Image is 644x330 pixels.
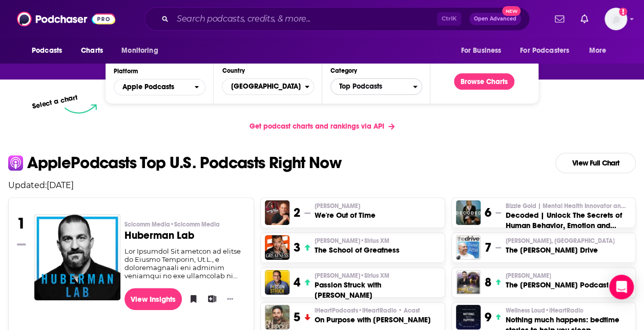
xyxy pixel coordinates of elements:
[32,93,79,111] p: Select a chart
[485,240,491,255] h3: 7
[265,200,289,225] img: We're Out of Time
[505,306,583,315] span: Wellness Loud
[121,44,158,58] span: Monitoring
[124,220,220,229] span: Scicomm Media
[456,200,481,225] img: Decoded | Unlock The Secrets of Human Behavior, Emotion and Motivation
[485,275,491,290] h3: 8
[223,294,237,304] button: Show More Button
[265,235,289,260] img: The School of Greatness
[25,41,75,60] button: open menu
[315,306,431,325] a: iHeartPodcasts•iHeartRadio • AcastOn Purpose with [PERSON_NAME]
[315,245,400,255] h3: The School of Greatness
[114,79,205,95] h2: Platforms
[555,153,636,173] a: View Full Chart
[605,8,627,30] img: User Profile
[265,305,289,329] img: On Purpose with Jay Shetty
[27,155,341,171] p: Apple Podcasts Top U.S. Podcasts Right Now
[241,114,403,139] a: Get podcast charts and rankings via API
[173,11,437,27] input: Search podcasts, credits, & more...
[505,272,608,290] a: [PERSON_NAME]The [PERSON_NAME] Podcast
[222,78,314,95] button: Countries
[469,13,521,25] button: Open AdvancedNew
[456,305,481,329] img: Nothing much happens: bedtime stories to help you sleep
[17,9,115,29] img: Podchaser - Follow, Share and Rate Podcasts
[315,306,431,315] p: iHeartPodcasts • iHeartRadio • Acast
[315,272,441,300] a: [PERSON_NAME]•Sirius XMPassion Struck with [PERSON_NAME]
[619,8,627,16] svg: Add a profile image
[124,288,182,310] a: View Insights
[34,214,120,300] a: Huberman Lab
[315,202,376,220] a: [PERSON_NAME]We're Out of Time
[114,79,205,95] button: open menu
[474,16,516,22] span: Open Advanced
[265,270,289,295] img: Passion Struck with John R. Miles
[315,202,360,210] span: [PERSON_NAME]
[124,220,246,229] p: Scicomm Media • Scicomm Media
[505,202,628,210] span: Bizzie Gold | Mental Health Innovator and Break Method Founder
[609,275,634,299] div: Open Intercom Messenger
[315,280,441,300] h3: Passion Struck with [PERSON_NAME]
[505,272,608,280] p: Dylan Gemelli
[74,41,109,60] a: Charts
[144,7,530,31] div: Search podcasts, credits, & more...
[505,210,631,231] h3: Decoded | Unlock The Secrets of Human Behavior, Emotion and Motivation
[505,237,614,245] span: [PERSON_NAME], [GEOGRAPHIC_DATA]
[502,6,521,16] span: New
[32,44,62,58] span: Podcasts
[589,44,607,58] span: More
[294,275,300,290] h3: 4
[294,205,300,220] h3: 2
[505,272,551,280] span: [PERSON_NAME]
[315,315,431,325] h3: On Purpose with [PERSON_NAME]
[17,214,26,233] h3: 1
[513,41,584,60] button: open menu
[456,235,481,260] img: The Peter Attia Drive
[358,307,420,314] span: • iHeartRadio • Acast
[456,270,481,295] img: The Dylan Gemelli Podcast
[315,210,376,220] h3: We're Out of Time
[453,41,514,60] button: open menu
[505,202,631,231] a: Bizzie Gold | Mental Health Innovator and Break Method FounderDecoded | Unlock The Secrets of Hum...
[551,10,568,28] a: Show notifications dropdown
[505,280,608,290] h3: The [PERSON_NAME] Podcast
[170,221,220,228] span: • Scicomm Media
[505,202,631,210] p: Bizzie Gold | Mental Health Innovator and Break Method Founder
[331,78,413,95] span: Top Podcasts
[505,245,614,255] h3: The [PERSON_NAME] Drive
[582,41,619,60] button: open menu
[294,240,300,255] h3: 3
[360,272,389,279] span: • Sirius XM
[454,73,514,90] button: Browse Charts
[250,122,384,131] span: Get podcast charts and rankings via API
[186,291,196,306] button: Bookmark Podcast
[576,10,592,28] a: Show notifications dropdown
[65,104,97,114] img: select arrow
[605,8,627,30] button: Show profile menu
[485,310,491,325] h3: 9
[34,214,120,300] img: Huberman Lab
[437,12,461,26] span: Ctrl K
[124,247,246,280] div: Lor Ipsumdol Sit ametcon ad elitse do Eiusmo Temporin, Ut.L., e doloremagnaali eni adminim veniam...
[124,220,246,247] a: Scicomm Media•Scicomm MediaHuberman Lab
[505,306,631,315] p: Wellness Loud • iHeartRadio
[315,272,441,280] p: John R. Miles • Sirius XM
[505,237,614,245] p: Peter Attia, MD
[315,306,420,315] span: iHeartPodcasts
